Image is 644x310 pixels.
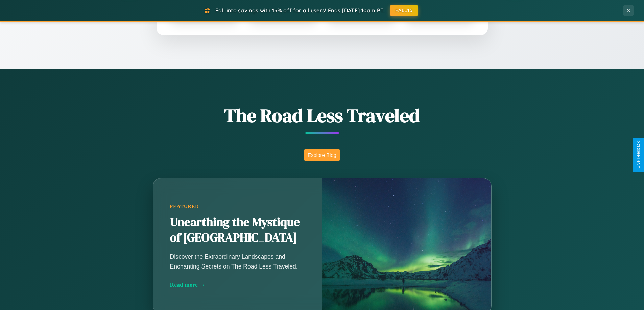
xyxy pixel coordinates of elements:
div: Featured [170,204,305,209]
button: FALL15 [390,5,418,16]
p: Discover the Extraordinary Landscapes and Enchanting Secrets on The Road Less Traveled. [170,252,305,271]
span: Fall into savings with 15% off for all users! Ends [DATE] 10am PT. [215,7,385,14]
h2: Unearthing the Mystique of [GEOGRAPHIC_DATA] [170,215,305,246]
button: Explore Blog [304,149,340,161]
div: Give Feedback [636,141,641,169]
h1: The Road Less Traveled [119,103,525,129]
div: Read more → [170,281,305,288]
